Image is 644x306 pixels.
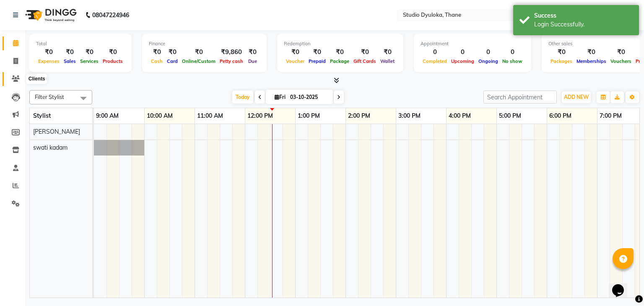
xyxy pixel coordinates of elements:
[574,58,608,64] span: Memberships
[296,110,322,122] a: 1:00 PM
[165,47,180,57] div: ₹0
[35,93,64,100] span: Filter Stylist
[548,58,574,64] span: Packages
[288,91,330,104] input: 2025-10-03
[609,272,636,298] iframe: chat widget
[36,40,125,47] div: Total
[284,47,306,57] div: ₹0
[33,128,80,135] span: [PERSON_NAME]
[562,91,591,103] button: ADD NEW
[101,47,125,57] div: ₹0
[476,47,500,57] div: 0
[328,47,351,57] div: ₹0
[232,91,253,104] span: Today
[218,47,245,57] div: ₹9,860
[396,110,423,122] a: 3:00 PM
[534,11,633,20] div: Success
[497,110,523,122] a: 5:00 PM
[21,3,79,27] img: logo
[36,58,62,64] span: Expenses
[273,94,288,100] span: Fri
[608,58,634,64] span: Vouchers
[483,91,557,104] input: Search Appointment
[195,110,225,122] a: 11:00 AM
[92,3,129,27] b: 08047224946
[33,144,68,151] span: swati kadam
[284,40,397,47] div: Redemption
[421,47,449,57] div: 0
[26,74,47,84] div: Clients
[78,58,101,64] span: Services
[597,110,624,122] a: 7:00 PM
[548,47,574,57] div: ₹0
[33,112,51,119] span: Stylist
[500,47,525,57] div: 0
[421,58,449,64] span: Completed
[149,40,260,47] div: Finance
[449,47,476,57] div: 0
[149,58,165,64] span: Cash
[449,58,476,64] span: Upcoming
[574,47,608,57] div: ₹0
[564,94,589,100] span: ADD NEW
[346,110,372,122] a: 2:00 PM
[245,47,260,57] div: ₹0
[62,47,78,57] div: ₹0
[165,58,180,64] span: Card
[306,47,328,57] div: ₹0
[306,58,328,64] span: Prepaid
[378,58,397,64] span: Wallet
[447,110,473,122] a: 4:00 PM
[351,58,378,64] span: Gift Cards
[476,58,500,64] span: Ongoing
[547,110,574,122] a: 6:00 PM
[246,58,259,64] span: Due
[180,47,218,57] div: ₹0
[180,58,218,64] span: Online/Custom
[421,40,525,47] div: Appointment
[500,58,525,64] span: No show
[62,58,78,64] span: Sales
[351,47,378,57] div: ₹0
[218,58,245,64] span: Petty cash
[149,47,165,57] div: ₹0
[534,20,633,29] div: Login Successfully.
[328,58,351,64] span: Package
[284,58,306,64] span: Voucher
[378,47,397,57] div: ₹0
[145,110,175,122] a: 10:00 AM
[608,47,634,57] div: ₹0
[78,47,101,57] div: ₹0
[245,110,275,122] a: 12:00 PM
[36,47,62,57] div: ₹0
[94,110,121,122] a: 9:00 AM
[101,58,125,64] span: Products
